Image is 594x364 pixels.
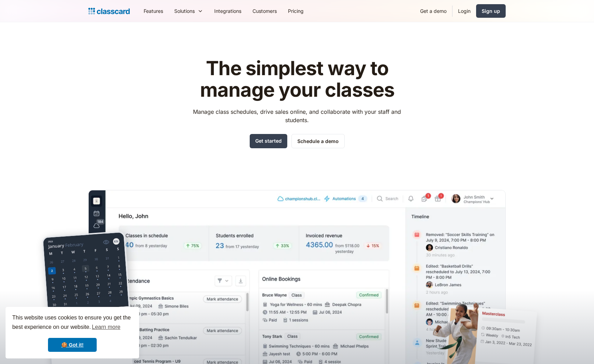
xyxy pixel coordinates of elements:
[452,3,476,19] a: Login
[282,3,309,19] a: Pricing
[247,3,282,19] a: Customers
[12,314,133,332] span: This website uses cookies to ensure you get the best experience on our website.
[174,7,195,15] div: Solutions
[187,58,408,101] h1: The simplest way to manage your classes
[291,134,345,148] a: Schedule a demo
[169,3,209,19] div: Solutions
[187,108,408,124] p: Manage class schedules, drive sales online, and collaborate with your staff and students.
[482,7,500,15] div: Sign up
[91,322,121,332] a: learn more about cookies
[415,3,452,19] a: Get a demo
[6,307,139,358] div: cookieconsent
[250,134,287,148] a: Get started
[48,338,97,352] a: dismiss cookie message
[88,6,130,16] a: Logo
[209,3,247,19] a: Integrations
[476,4,506,18] a: Sign up
[138,3,169,19] a: Features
